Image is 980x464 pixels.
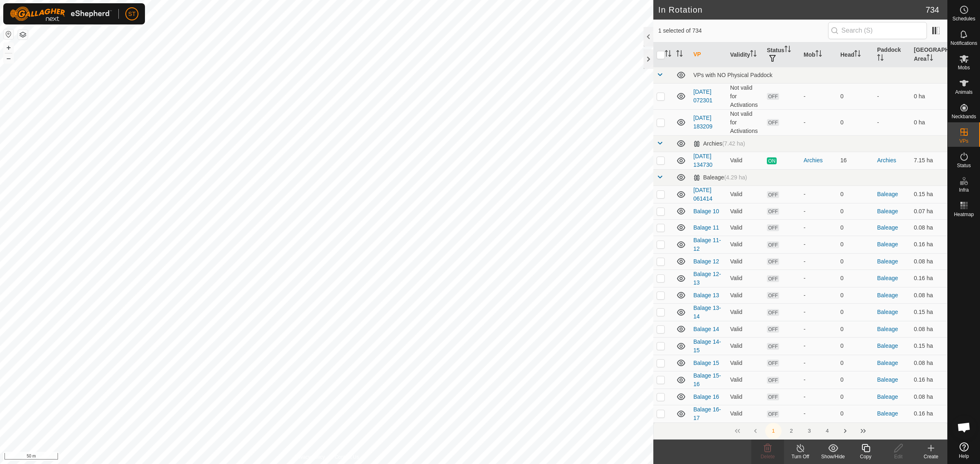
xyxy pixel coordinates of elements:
[761,454,775,460] span: Delete
[954,212,974,217] span: Heatmap
[801,423,817,439] button: 3
[767,191,779,198] span: OFF
[727,236,764,253] td: Valid
[926,4,939,16] span: 734
[767,292,779,299] span: OFF
[874,83,911,109] td: -
[727,337,764,355] td: Valid
[727,270,764,287] td: Valid
[693,187,713,202] a: [DATE] 061414
[911,337,947,355] td: 0.15 ha
[877,326,898,332] a: Baleage
[837,186,874,203] td: 0
[911,303,947,321] td: 0.15 ha
[957,163,971,168] span: Status
[911,152,947,169] td: 7.15 ha
[767,93,779,100] span: OFF
[837,83,874,109] td: 0
[722,140,745,147] span: (7.42 ha)
[911,355,947,371] td: 0.08 ha
[882,453,915,460] div: Edit
[693,326,719,332] a: Balage 14
[767,377,779,384] span: OFF
[837,303,874,321] td: 0
[727,219,764,236] td: Valid
[693,224,719,231] a: Balage 11
[959,454,969,459] span: Help
[804,376,834,384] div: -
[800,42,837,67] th: Mob
[855,423,871,439] button: Last Page
[727,203,764,219] td: Valid
[911,109,947,135] td: 0 ha
[959,188,969,192] span: Infra
[819,423,835,439] button: 4
[727,405,764,422] td: Valid
[837,219,874,236] td: 0
[837,42,874,67] th: Head
[951,114,976,119] span: Neckbands
[877,208,898,214] a: Baleage
[877,258,898,265] a: Baleage
[690,42,727,67] th: VP
[764,42,800,67] th: Status
[727,109,764,135] td: Not valid for Activations
[294,453,325,461] a: Privacy Policy
[784,47,791,53] p-sorticon: Activate to sort
[837,253,874,270] td: 0
[727,371,764,389] td: Valid
[837,389,874,405] td: 0
[804,393,834,401] div: -
[727,321,764,337] td: Valid
[765,423,782,439] button: 1
[693,292,719,298] a: Balage 13
[804,223,834,232] div: -
[911,321,947,337] td: 0.08 ha
[915,453,947,460] div: Create
[837,355,874,371] td: 0
[4,53,13,63] button: –
[4,29,13,39] button: Reset Map
[804,92,834,101] div: -
[877,360,898,366] a: Baleage
[951,41,977,46] span: Notifications
[727,253,764,270] td: Valid
[854,51,861,58] p-sorticon: Activate to sort
[911,219,947,236] td: 0.08 ha
[837,423,853,439] button: Next Page
[750,51,757,58] p-sorticon: Activate to sort
[804,257,834,266] div: -
[804,409,834,418] div: -
[959,139,968,144] span: VPs
[727,287,764,303] td: Valid
[693,237,721,252] a: Balage 11-12
[911,405,947,422] td: 0.16 ha
[837,337,874,355] td: 0
[767,360,779,367] span: OFF
[874,42,911,67] th: Paddock
[693,153,713,168] a: [DATE] 134730
[10,7,112,21] img: Gallagher Logo
[837,371,874,389] td: 0
[958,65,970,70] span: Mobs
[877,342,898,349] a: Baleage
[837,287,874,303] td: 0
[817,453,849,460] div: Show/Hide
[784,453,817,460] div: Turn Off
[767,224,779,231] span: OFF
[837,270,874,287] td: 0
[335,453,359,461] a: Contact Us
[877,393,898,400] a: Baleage
[804,190,834,199] div: -
[877,275,898,281] a: Baleage
[911,203,947,219] td: 0.07 ha
[767,275,779,282] span: OFF
[767,119,779,126] span: OFF
[877,376,898,383] a: Baleage
[693,115,713,130] a: [DATE] 183209
[837,405,874,422] td: 0
[693,271,721,286] a: Balage 12-13
[693,72,944,78] div: VPs with NO Physical Paddock
[804,325,834,334] div: -
[911,42,947,67] th: [GEOGRAPHIC_DATA] Area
